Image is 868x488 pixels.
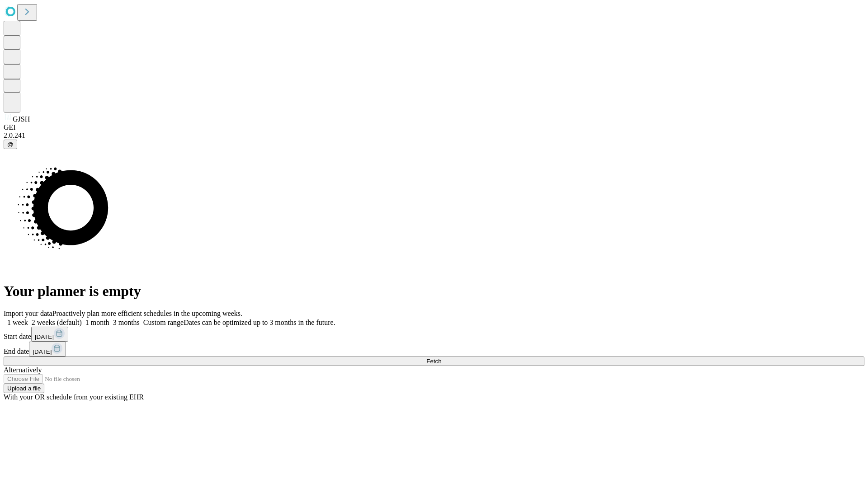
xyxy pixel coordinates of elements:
span: 2 weeks (default) [32,319,82,326]
div: End date [4,342,864,357]
button: [DATE] [31,327,68,342]
button: Fetch [4,357,864,366]
span: Dates can be optimized up to 3 months in the future. [184,319,335,326]
span: With your OR schedule from your existing EHR [4,393,144,401]
div: 2.0.241 [4,131,864,140]
span: [DATE] [35,333,54,340]
h1: Your planner is empty [4,283,864,300]
span: Proactively plan more efficient schedules in the upcoming weeks. [52,310,242,317]
span: Alternatively [4,366,42,374]
span: Custom range [143,319,184,326]
div: Start date [4,327,864,342]
span: Import your data [4,310,52,317]
button: [DATE] [29,342,66,357]
span: 1 month [85,319,109,326]
span: @ [7,141,14,148]
span: 3 months [113,319,140,326]
button: @ [4,140,17,149]
span: 1 week [7,319,28,326]
span: Fetch [426,358,441,365]
button: Upload a file [4,384,44,393]
div: GEI [4,123,864,131]
span: [DATE] [33,348,52,355]
span: GJSH [13,115,30,123]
